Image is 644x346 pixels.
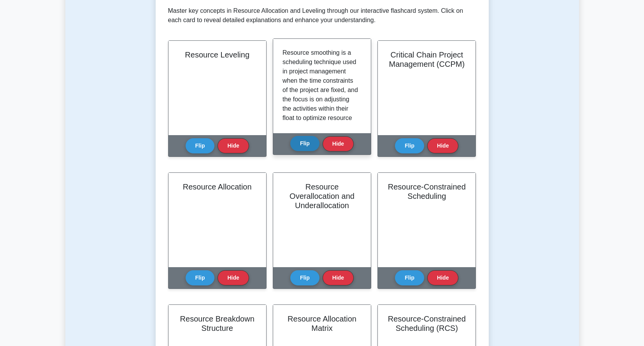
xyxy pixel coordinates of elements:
[395,270,424,285] button: Flip
[283,48,358,216] p: Resource smoothing is a scheduling technique used in project management when the time constraints...
[178,314,257,333] h2: Resource Breakdown Structure
[290,136,319,151] button: Flip
[427,138,458,153] button: Hide
[283,182,361,210] h2: Resource Overallocation and Underallocation
[323,270,354,285] button: Hide
[178,182,257,191] h2: Resource Allocation
[283,314,361,333] h2: Resource Allocation Matrix
[178,50,257,59] h2: Resource Leveling
[427,270,458,285] button: Hide
[290,270,319,285] button: Flip
[186,270,215,285] button: Flip
[323,136,354,151] button: Hide
[218,138,249,153] button: Hide
[395,138,424,153] button: Flip
[186,138,215,153] button: Flip
[218,270,249,285] button: Hide
[387,50,466,69] h2: Critical Chain Project Management (CCPM)
[387,182,466,201] h2: Resource-Constrained Scheduling
[168,6,476,25] p: Master key concepts in Resource Allocation and Leveling through our interactive flashcard system....
[387,314,466,333] h2: Resource-Constrained Scheduling (RCS)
